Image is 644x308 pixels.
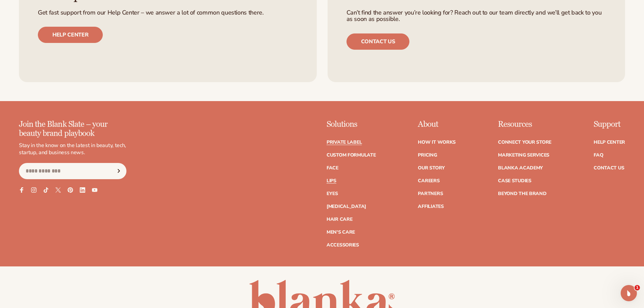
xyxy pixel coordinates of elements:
a: Beyond the brand [498,191,547,196]
a: Connect your store [498,140,551,145]
a: Affiliates [418,204,444,209]
p: Can’t find the answer you’re looking for? Reach out to our team directly and we’ll get back to yo... [347,9,606,23]
a: Blanka Academy [498,166,543,170]
iframe: Intercom live chat [621,285,637,301]
a: Our Story [418,166,445,170]
a: Custom formulate [327,153,376,158]
a: Hair Care [327,217,352,222]
p: Solutions [327,120,376,129]
a: Pricing [418,153,437,158]
a: Contact Us [594,166,624,170]
p: Join the Blank Slate – your beauty brand playbook [19,120,126,138]
a: Marketing services [498,153,549,158]
a: Men's Care [327,230,355,235]
span: 1 [635,285,640,290]
p: Stay in the know on the latest in beauty, tech, startup, and business news. [19,142,126,156]
a: Help center [38,27,103,43]
a: Help Center [594,140,625,145]
a: How It Works [418,140,456,145]
a: FAQ [594,153,603,158]
button: Subscribe [111,163,126,179]
a: Lips [327,179,336,183]
a: Case Studies [498,179,531,183]
a: Partners [418,191,443,196]
a: Face [327,166,338,170]
p: About [418,120,456,129]
a: Careers [418,179,439,183]
a: Private label [327,140,362,145]
p: Resources [498,120,551,129]
a: Accessories [327,243,359,247]
p: Support [594,120,625,129]
a: Contact us [347,33,410,50]
p: Get fast support from our Help Center – we answer a lot of common questions there. [38,9,298,16]
a: Eyes [327,191,338,196]
a: [MEDICAL_DATA] [327,204,366,209]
